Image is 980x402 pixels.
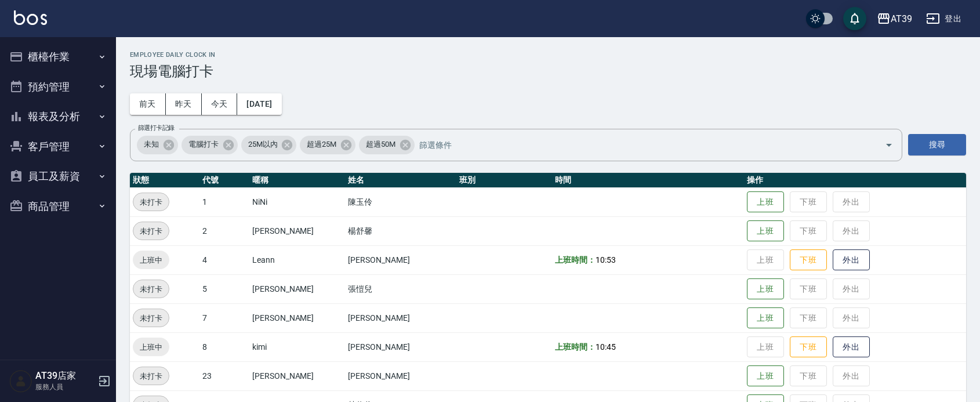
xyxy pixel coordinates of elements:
div: 超過50M [359,136,415,154]
span: 超過50M [359,139,402,150]
th: 代號 [199,173,249,188]
td: kimi [249,332,345,361]
button: 外出 [833,249,870,271]
span: 未打卡 [133,225,169,237]
td: [PERSON_NAME] [345,303,456,332]
button: 下班 [790,336,827,358]
button: 外出 [833,336,870,358]
span: 未知 [137,139,166,150]
button: 上班 [747,220,784,242]
td: 8 [199,332,249,361]
td: Leann [249,245,345,274]
button: 上班 [747,278,784,300]
div: AT39 [891,12,912,26]
span: 未打卡 [133,312,169,324]
td: 5 [199,274,249,303]
th: 操作 [744,173,966,188]
p: 服務人員 [35,382,95,392]
h2: Employee Daily Clock In [130,51,966,59]
button: 客戶管理 [5,132,111,162]
h5: AT39店家 [35,370,95,382]
td: 張愷兒 [345,274,456,303]
td: 1 [199,187,249,216]
span: 10:53 [596,255,616,265]
td: 7 [199,303,249,332]
td: [PERSON_NAME] [345,332,456,361]
th: 班別 [456,173,552,188]
button: 前天 [130,93,166,115]
b: 上班時間： [555,255,596,265]
button: 上班 [747,365,784,387]
button: 報表及分析 [5,102,111,132]
td: [PERSON_NAME] [249,274,345,303]
input: 篩選條件 [416,135,865,155]
span: 未打卡 [133,196,169,208]
th: 暱稱 [249,173,345,188]
td: [PERSON_NAME] [249,216,345,245]
div: 超過25M [300,136,355,154]
button: save [843,7,866,30]
button: AT39 [872,7,917,31]
div: 未知 [137,136,178,154]
td: 2 [199,216,249,245]
td: [PERSON_NAME] [345,245,456,274]
th: 姓名 [345,173,456,188]
td: 陳玉伶 [345,187,456,216]
button: 上班 [747,307,784,329]
button: 上班 [747,191,784,213]
span: 超過25M [300,139,343,150]
button: 昨天 [166,93,202,115]
button: 下班 [790,249,827,271]
span: 25M以內 [241,139,285,150]
span: 未打卡 [133,283,169,295]
button: Open [880,136,898,154]
img: Logo [14,10,47,25]
div: 25M以內 [241,136,297,154]
button: 員工及薪資 [5,161,111,191]
span: 10:45 [596,342,616,352]
span: 上班中 [133,341,169,353]
b: 上班時間： [555,342,596,352]
h3: 現場電腦打卡 [130,63,966,79]
td: 楊舒馨 [345,216,456,245]
td: [PERSON_NAME] [249,361,345,390]
th: 時間 [552,173,743,188]
button: 登出 [921,8,966,30]
button: 預約管理 [5,72,111,102]
td: [PERSON_NAME] [345,361,456,390]
td: 4 [199,245,249,274]
span: 電腦打卡 [182,139,226,150]
td: [PERSON_NAME] [249,303,345,332]
td: 23 [199,361,249,390]
td: NiNi [249,187,345,216]
label: 篩選打卡記錄 [138,124,175,132]
th: 狀態 [130,173,199,188]
button: [DATE] [237,93,281,115]
img: Person [9,370,32,393]
span: 未打卡 [133,370,169,382]
button: 今天 [202,93,238,115]
div: 電腦打卡 [182,136,238,154]
button: 商品管理 [5,191,111,222]
button: 櫃檯作業 [5,42,111,72]
span: 上班中 [133,254,169,266]
button: 搜尋 [908,134,966,155]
